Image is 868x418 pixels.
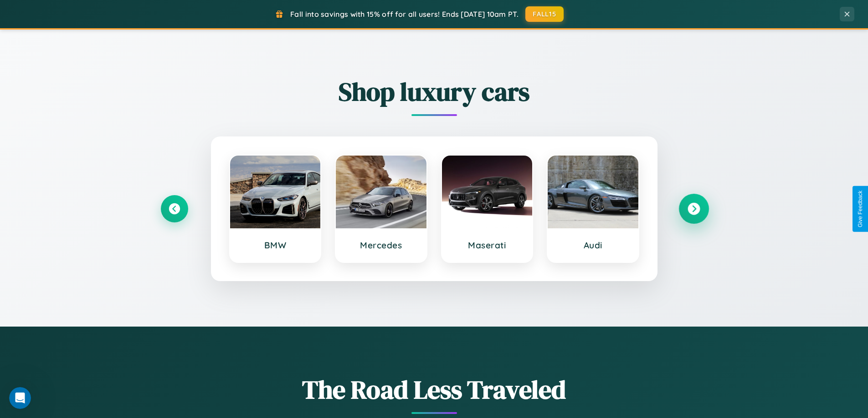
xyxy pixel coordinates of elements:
[345,240,417,251] h3: Mercedes
[239,240,312,251] h3: BMW
[857,191,863,227] div: Give Feedback
[161,372,708,407] h1: The Road Less Traveled
[290,10,519,19] span: Fall into savings with 15% off for all users! Ends [DATE] 10am PT.
[161,74,708,109] h2: Shop luxury cars
[557,240,629,251] h3: Audi
[525,6,564,22] button: FALL15
[451,240,524,251] h3: Maserati
[9,387,31,409] iframe: Intercom live chat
